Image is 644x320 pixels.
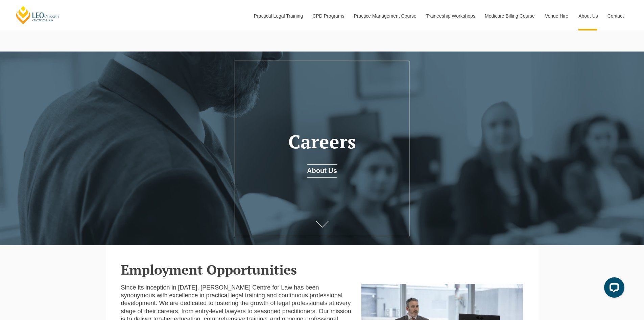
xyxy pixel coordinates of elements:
a: [PERSON_NAME] Centre for Law [15,5,60,25]
a: About Us [307,164,337,178]
a: Medicare Billing Course [480,1,540,30]
a: Practice Management Course [349,1,421,30]
a: CPD Programs [307,1,349,30]
a: Practical Legal Training [249,1,308,30]
h2: Employment Opportunities [121,262,523,277]
a: Traineeship Workshops [421,1,480,30]
a: Venue Hire [540,1,573,30]
iframe: LiveChat chat widget [599,275,627,303]
h1: Careers [245,131,399,152]
a: About Us [573,1,602,30]
a: Contact [602,1,629,30]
